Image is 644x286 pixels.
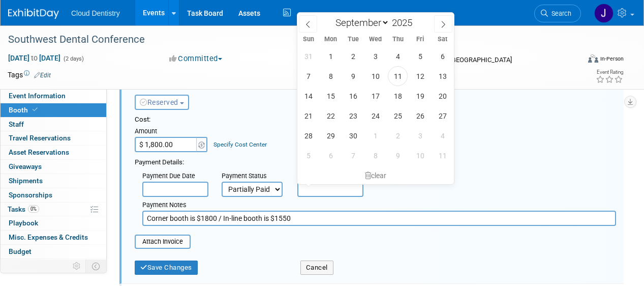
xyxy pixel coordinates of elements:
[8,205,39,213] span: Tasks
[213,141,267,148] a: Specify Cost Center
[135,127,208,137] div: Amount
[433,126,452,146] span: October 4, 2025
[320,36,342,43] span: Mon
[298,66,318,86] span: September 7, 2025
[297,36,320,43] span: Sun
[1,174,106,188] a: Shipments
[1,131,106,145] a: Travel Reservations
[410,126,430,146] span: October 3, 2025
[1,89,106,103] a: Event Information
[410,66,430,86] span: September 12, 2025
[1,160,106,174] a: Giveaways
[9,247,32,255] span: Budget
[388,106,408,126] span: September 25, 2025
[410,146,430,165] span: October 10, 2025
[365,46,385,66] span: September 3, 2025
[298,86,318,106] span: September 14, 2025
[596,70,623,75] div: Event Rating
[410,46,430,66] span: September 5, 2025
[321,86,341,106] span: September 15, 2025
[365,126,385,146] span: October 1, 2025
[9,162,42,170] span: Giveaways
[9,219,38,227] span: Playbook
[33,107,38,112] i: Booth reservation complete
[343,66,363,86] span: September 9, 2025
[534,53,624,68] div: Event Format
[343,106,363,126] span: September 23, 2025
[343,46,363,66] span: September 2, 2025
[365,66,385,86] span: September 10, 2025
[86,260,107,273] td: Toggle Event Tabs
[433,146,452,165] span: October 11, 2025
[432,36,454,43] span: Sat
[388,86,408,106] span: September 18, 2025
[321,106,341,126] span: September 22, 2025
[365,106,385,126] span: September 24, 2025
[8,9,59,19] img: ExhibitDay
[9,120,24,128] span: Staff
[433,46,452,66] span: September 6, 2025
[433,86,452,106] span: September 20, 2025
[135,95,189,110] button: Reserved
[409,36,432,43] span: Fri
[8,53,61,63] span: [DATE] [DATE]
[1,103,106,117] a: Booth
[388,146,408,165] span: October 9, 2025
[1,231,106,244] a: Misc. Expenses & Credits
[298,126,318,146] span: September 28, 2025
[29,54,39,62] span: to
[71,9,120,17] span: Cloud Dentistry
[298,106,318,126] span: September 21, 2025
[9,191,52,199] span: Sponsorships
[433,66,452,86] span: September 13, 2025
[9,106,40,114] span: Booth
[298,146,318,165] span: October 5, 2025
[297,167,454,184] div: clear
[9,92,66,100] span: Event Information
[135,115,616,125] div: Cost:
[388,66,408,86] span: September 11, 2025
[342,36,364,43] span: Tue
[298,46,318,66] span: August 31, 2025
[300,261,333,275] button: Cancel
[548,10,571,17] span: Search
[387,36,409,43] span: Thu
[9,233,88,241] span: Misc. Expenses & Credits
[28,205,39,213] span: 0%
[9,148,69,156] span: Asset Reservations
[365,86,385,106] span: September 17, 2025
[142,201,616,211] div: Payment Notes
[1,245,106,259] a: Budget
[410,106,430,126] span: September 26, 2025
[321,146,341,165] span: October 6, 2025
[364,36,387,43] span: Wed
[600,55,624,63] div: In-Person
[1,188,106,202] a: Sponsorships
[534,5,581,22] a: Search
[343,146,363,165] span: October 7, 2025
[588,54,598,63] img: Format-Inperson.png
[9,177,43,185] span: Shipments
[388,126,408,146] span: October 2, 2025
[34,72,51,79] a: Edit
[166,53,226,64] button: Committed
[8,70,51,80] td: Tags
[343,86,363,106] span: September 16, 2025
[321,66,341,86] span: September 8, 2025
[135,155,616,167] div: Payment Details:
[321,126,341,146] span: September 29, 2025
[1,118,106,131] a: Staff
[1,146,106,159] a: Asset Reservations
[594,4,614,23] img: Jessica Estrada
[140,98,178,106] span: Reserved
[410,86,430,106] span: September 19, 2025
[388,46,408,66] span: September 4, 2025
[365,146,385,165] span: October 8, 2025
[343,126,363,146] span: September 30, 2025
[68,260,86,273] td: Personalize Event Tab Strip
[5,31,571,49] div: Southwest Dental Conference
[433,106,452,126] span: September 27, 2025
[135,261,198,275] button: Save Changes
[1,216,106,230] a: Playbook
[222,171,290,182] div: Payment Status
